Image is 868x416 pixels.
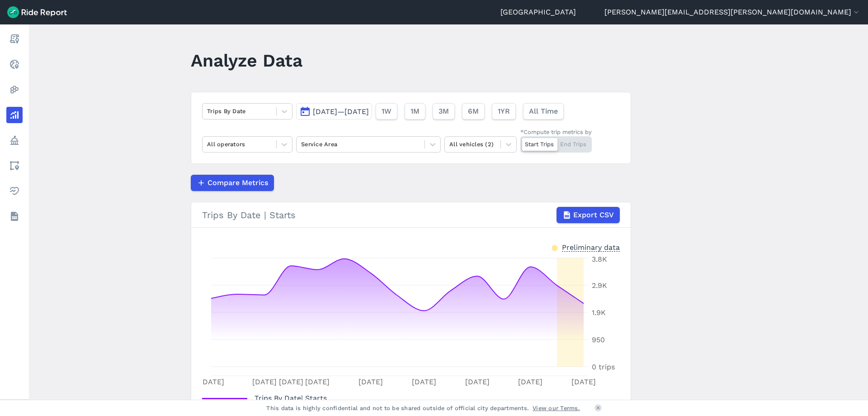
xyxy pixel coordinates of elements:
[557,207,620,223] button: Export CSV
[500,7,576,18] a: [GEOGRAPHIC_DATA]
[313,107,369,116] span: [DATE]—[DATE]
[592,335,605,344] tspan: 950
[462,103,485,120] button: 6M
[376,103,397,120] button: 1W
[592,308,606,317] tspan: 1.9K
[279,378,303,386] tspan: [DATE]
[255,391,301,403] span: Trips By Date
[518,378,542,386] tspan: [DATE]
[433,103,455,120] button: 3M
[410,106,420,117] span: 1M
[533,404,580,412] a: View our Terms.
[562,242,620,252] div: Preliminary data
[498,106,510,117] span: 1YR
[200,378,224,386] tspan: [DATE]
[573,210,614,220] span: Export CSV
[439,106,449,117] span: 3M
[6,107,23,123] a: Analyze
[468,106,479,117] span: 6M
[191,175,274,191] button: Compare Metrics
[359,378,383,386] tspan: [DATE]
[523,103,564,120] button: All Time
[6,81,23,98] a: Heatmaps
[382,106,392,117] span: 1W
[571,378,596,386] tspan: [DATE]
[191,48,302,73] h1: Analyze Data
[592,363,615,371] tspan: 0 trips
[412,378,436,386] tspan: [DATE]
[604,7,861,18] button: [PERSON_NAME][EMAIL_ADDRESS][PERSON_NAME][DOMAIN_NAME]
[305,378,330,386] tspan: [DATE]
[520,128,592,136] div: *Compute trip metrics by
[7,6,67,18] img: Ride Report
[6,132,23,148] a: Policy
[6,208,23,225] a: Datasets
[6,56,23,72] a: Realtime
[6,31,23,47] a: Report
[465,378,490,386] tspan: [DATE]
[202,207,620,223] div: Trips By Date | Starts
[492,103,516,120] button: 1YR
[208,177,268,188] span: Compare Metrics
[592,281,607,290] tspan: 2.9K
[592,255,607,263] tspan: 3.8K
[296,103,372,120] button: [DATE]—[DATE]
[405,103,425,120] button: 1M
[255,394,327,402] span: | Starts
[529,106,558,117] span: All Time
[6,158,23,174] a: Areas
[6,183,23,199] a: Health
[252,378,277,386] tspan: [DATE]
